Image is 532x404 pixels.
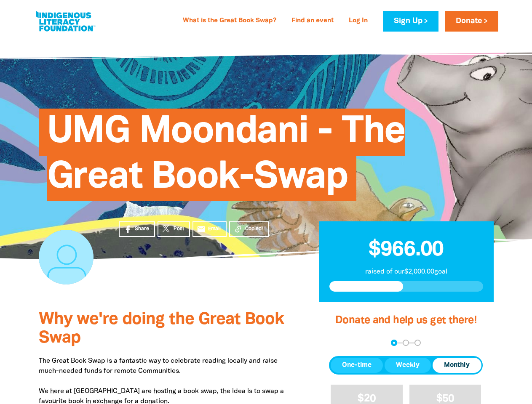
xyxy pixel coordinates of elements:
span: $50 [436,394,454,404]
button: One-time [331,358,383,373]
button: Copied! [229,221,269,237]
span: Monthly [444,360,470,370]
span: Copied! [245,225,263,233]
span: Post [174,225,184,233]
button: Weekly [385,358,431,373]
a: emailEmail [192,221,227,237]
span: Donate and help us get there! [335,316,477,325]
span: Weekly [396,360,420,370]
span: $20 [358,394,376,404]
a: Log In [344,14,373,28]
button: Navigate to step 1 of 3 to enter your donation amount [391,340,397,346]
span: $966.00 [369,240,444,260]
i: email [197,225,206,234]
span: One-time [342,360,372,370]
a: Find an event [286,14,339,28]
a: What is the Great Book Swap? [178,14,281,28]
button: Monthly [433,358,481,373]
span: Share [135,225,149,233]
a: Sign Up [383,11,438,32]
a: Donate [445,11,498,32]
div: Donation frequency [329,356,483,375]
button: Navigate to step 3 of 3 to enter your payment details [414,340,421,346]
span: Email [208,225,221,233]
a: Post [158,221,190,237]
span: Why we're doing the Great Book Swap [39,312,284,346]
button: Navigate to step 2 of 3 to enter your details [403,340,409,346]
span: UMG Moondani - The Great Book-Swap [47,115,406,201]
p: raised of our $2,000.00 goal [329,267,483,277]
a: Share [119,221,155,237]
